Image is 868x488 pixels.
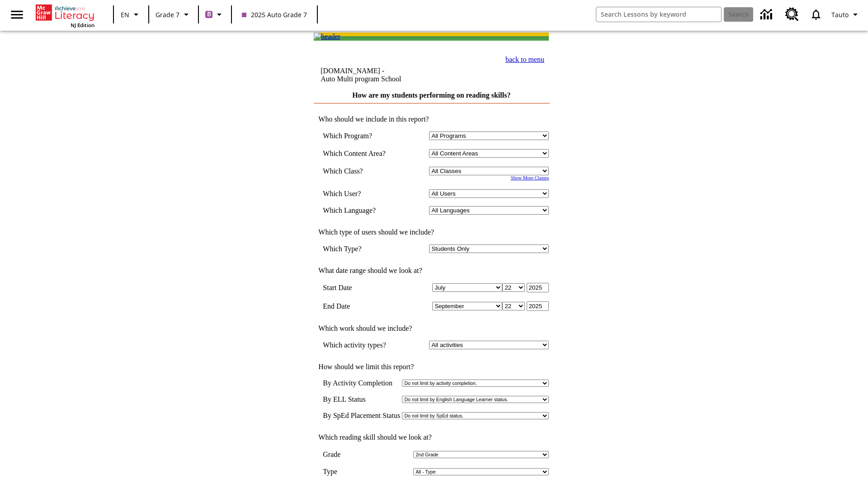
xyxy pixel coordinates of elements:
[202,6,228,23] button: Boost Class color is purple. Change class color
[323,301,399,311] td: End Date
[505,56,544,63] a: back to menu
[314,33,340,41] img: header
[71,22,94,28] span: NJ Edition
[321,75,401,83] nobr: Auto Multi program School
[323,150,386,157] nobr: Which Content Area?
[780,2,804,27] a: Resource Center, Will open in new tab
[511,175,549,180] a: Show More Classes
[323,468,344,476] td: Type
[117,6,146,23] button: Language: EN, Select a language
[828,6,864,23] button: Profile/Settings
[121,10,129,19] span: EN
[36,3,94,28] div: Home
[152,6,195,23] button: Grade: Grade 7, Select a grade
[4,1,30,28] button: Open side menu
[831,10,849,19] span: Tauto
[323,206,399,215] td: Which Language?
[323,379,400,387] td: By Activity Completion
[323,244,399,253] td: Which Type?
[321,67,458,83] td: [DOMAIN_NAME] -
[323,283,399,292] td: Start Date
[156,10,179,19] span: Grade 7
[314,267,549,275] td: What date range should we look at?
[314,324,549,333] td: Which work should we include?
[323,412,400,420] td: By SpEd Placement Status
[323,189,399,198] td: Which User?
[314,363,549,371] td: How should we limit this report?
[323,131,399,140] td: Which Program?
[323,450,349,459] td: Grade
[323,167,399,175] td: Which Class?
[242,10,307,19] span: 2025 Auto Grade 7
[314,228,549,236] td: Which type of users should we include?
[314,433,549,441] td: Which reading skill should we look at?
[314,115,549,123] td: Who should we include in this report?
[323,341,399,349] td: Which activity types?
[596,7,721,22] input: search field
[755,2,780,27] a: Data Center
[352,91,510,99] a: How are my students performing on reading skills?
[323,395,400,404] td: By ELL Status
[804,3,828,26] a: Notifications
[207,9,211,20] span: B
